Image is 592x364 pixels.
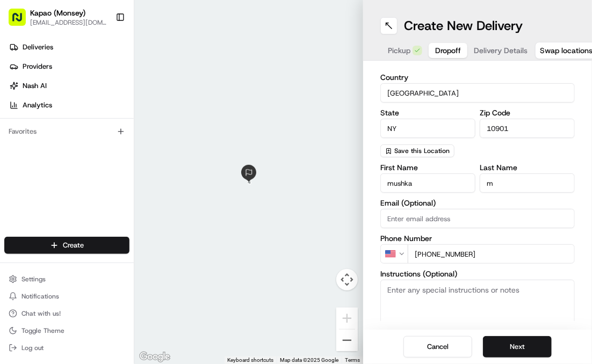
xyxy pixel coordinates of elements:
div: 📗 [11,157,19,166]
a: Analytics [4,97,134,114]
button: Toggle Theme [4,323,129,338]
button: Map camera controls [336,269,358,290]
span: Save this Location [394,147,450,155]
img: Google [137,350,172,364]
a: Nash AI [4,77,134,94]
a: Deliveries [4,39,134,56]
p: Welcome 👋 [11,43,196,61]
a: Terms (opens in new tab) [345,357,360,363]
a: 💻API Documentation [86,152,177,171]
button: Keyboard shortcuts [227,356,273,364]
button: Settings [4,272,129,287]
img: Nash [11,11,32,33]
a: Powered byPylon [76,182,130,191]
span: Nash AI [23,81,47,91]
label: State [380,109,475,117]
button: Log out [4,340,129,355]
span: Map data ©2025 Google [280,357,338,363]
a: 📗Knowledge Base [6,152,86,171]
span: Providers [23,62,52,71]
button: Zoom out [336,330,358,351]
input: Clear [28,70,177,81]
span: Settings [21,275,46,283]
input: Enter phone number [408,244,575,264]
button: Kapao (Monsey) [30,8,85,18]
label: Country [380,74,575,81]
label: Instructions (Optional) [380,270,575,278]
div: 💻 [91,157,99,166]
button: Notifications [4,289,129,304]
input: Enter first name [380,173,475,193]
label: First Name [380,164,475,171]
input: Enter last name [480,173,575,193]
div: Favorites [4,123,129,140]
div: Start new chat [37,103,176,114]
span: Knowledge Base [21,156,82,167]
span: Chat with us! [21,309,61,318]
a: Providers [4,58,134,75]
label: Last Name [480,164,575,171]
label: Zip Code [480,109,575,117]
button: Kapao (Monsey)[EMAIL_ADDRESS][DOMAIN_NAME] [4,4,111,30]
span: Pickup [388,45,410,56]
button: Create [4,237,129,254]
span: Notifications [21,292,59,301]
button: Zoom in [336,308,358,329]
button: Start new chat [183,106,196,119]
button: [EMAIL_ADDRESS][DOMAIN_NAME] [30,18,107,27]
span: Create [63,241,84,250]
a: Open this area in Google Maps (opens a new window) [137,350,172,364]
span: Dropoff [435,45,461,56]
span: Pylon [107,183,130,191]
button: Cancel [403,336,472,358]
span: Analytics [23,100,52,110]
input: Enter country [380,83,575,103]
span: Delivery Details [474,45,528,56]
span: API Documentation [102,156,172,167]
label: Email (Optional) [380,199,575,207]
button: Chat with us! [4,306,129,321]
span: Log out [21,344,44,352]
input: Enter state [380,119,475,138]
input: Enter zip code [480,119,575,138]
span: Toggle Theme [21,326,64,335]
img: 1736555255976-a54dd68f-1ca7-489b-9aae-adbdc363a1c4 [11,103,30,122]
div: We're available if you need us! [37,114,136,122]
button: Save this Location [380,144,454,157]
input: Enter email address [380,209,575,228]
label: Phone Number [380,235,575,242]
span: Deliveries [23,42,53,52]
h1: Create New Delivery [404,17,523,34]
button: Next [483,336,552,358]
